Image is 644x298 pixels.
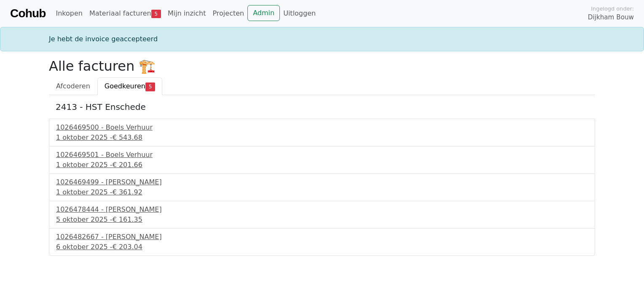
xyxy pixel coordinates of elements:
div: 1 oktober 2025 - [56,187,588,197]
span: Dijkham Bouw [588,13,634,22]
div: 1026469501 - Boels Verhuur [56,150,588,160]
div: 1 oktober 2025 - [56,160,588,170]
span: Afcoderen [56,82,90,90]
div: 5 oktober 2025 - [56,215,588,225]
span: € 201.66 [113,161,142,169]
h2: Alle facturen 🏗️ [49,58,595,74]
span: 5 [145,82,155,91]
a: Goedkeuren5 [97,77,162,95]
span: € 543.68 [113,133,142,141]
div: Je hebt de invoice geaccepteerd [44,34,600,44]
span: € 161.35 [113,216,142,223]
div: 6 oktober 2025 - [56,242,588,252]
span: Goedkeuren [105,82,145,90]
a: Projecten [209,5,247,22]
a: 1026469501 - Boels Verhuur1 oktober 2025 -€ 201.66 [56,150,588,170]
span: 5 [151,10,161,18]
h5: 2413 - HST Enschede [56,102,588,112]
a: Materiaal facturen5 [86,5,164,22]
div: 1026469499 - [PERSON_NAME] [56,177,588,187]
a: 1026478444 - [PERSON_NAME]5 oktober 2025 -€ 161.35 [56,205,588,225]
a: Mijn inzicht [164,5,209,22]
a: Uitloggen [280,5,319,22]
a: 1026469499 - [PERSON_NAME]1 oktober 2025 -€ 361.92 [56,177,588,197]
a: Admin [247,5,280,21]
span: € 361.92 [113,188,142,196]
span: € 203.04 [113,243,142,251]
a: 1026469500 - Boels Verhuur1 oktober 2025 -€ 543.68 [56,122,588,143]
div: 1026478444 - [PERSON_NAME] [56,205,588,215]
div: 1026469500 - Boels Verhuur [56,122,588,133]
a: Afcoderen [49,77,97,95]
div: 1 oktober 2025 - [56,133,588,143]
a: Inkopen [52,5,86,22]
a: 1026482667 - [PERSON_NAME]6 oktober 2025 -€ 203.04 [56,232,588,252]
div: 1026482667 - [PERSON_NAME] [56,232,588,242]
a: Cohub [10,3,46,24]
span: Ingelogd onder: [591,5,634,13]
